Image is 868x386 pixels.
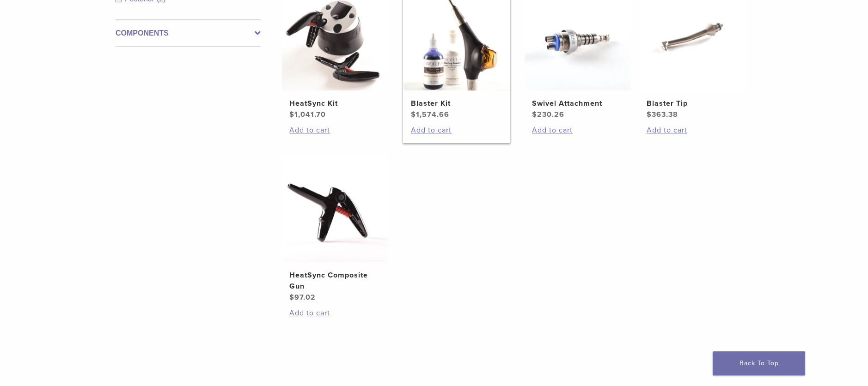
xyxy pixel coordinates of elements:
a: Add to cart: “HeatSync Kit” [289,125,381,136]
bdi: 230.26 [532,110,564,119]
span: $ [289,293,294,302]
h2: HeatSync Composite Gun [289,270,381,292]
h2: Swivel Attachment [532,98,623,109]
bdi: 1,574.66 [411,110,449,119]
span: $ [647,110,652,119]
bdi: 1,041.70 [289,110,326,119]
a: Add to cart: “Swivel Attachment” [532,125,623,136]
span: $ [411,110,416,119]
img: HeatSync Composite Gun [282,156,388,262]
a: Back To Top [713,351,805,375]
bdi: 363.38 [647,110,678,119]
h2: Blaster Tip [647,98,738,109]
span: $ [289,110,294,119]
a: Add to cart: “Blaster Tip” [647,125,738,136]
a: Add to cart: “HeatSync Composite Gun” [289,308,381,319]
h2: Blaster Kit [411,98,502,109]
a: Add to cart: “Blaster Kit” [411,125,502,136]
h2: HeatSync Kit [289,98,381,109]
bdi: 97.02 [289,293,316,302]
label: Components [116,28,261,39]
span: $ [532,110,537,119]
a: HeatSync Composite GunHeatSync Composite Gun $97.02 [281,156,389,303]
